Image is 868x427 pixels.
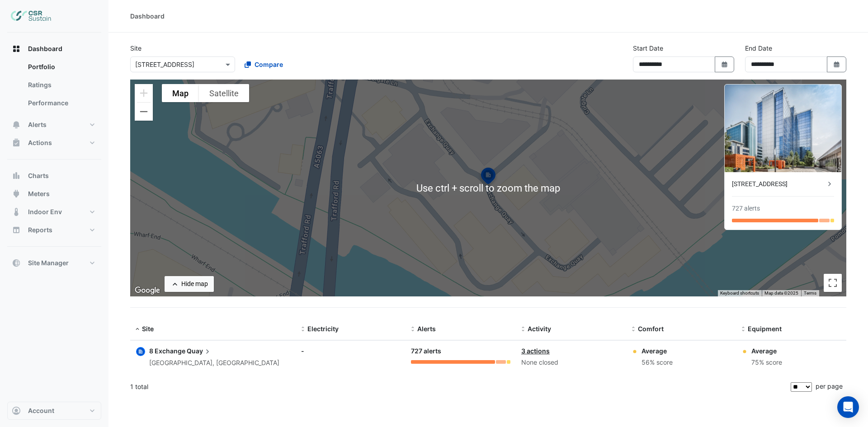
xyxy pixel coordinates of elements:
[7,254,101,272] button: Site Manager
[28,171,49,180] span: Charts
[7,116,101,134] button: Alerts
[7,58,101,116] div: Dashboard
[642,357,673,368] div: 56% score
[165,276,214,292] button: Hide map
[7,402,101,420] button: Account
[12,207,21,216] app-icon: Indoor Env
[28,406,54,415] span: Account
[28,189,50,198] span: Meters
[633,43,663,53] label: Start Date
[7,40,101,58] button: Dashboard
[199,84,249,102] button: Show satellite imagery
[7,167,101,185] button: Charts
[135,103,153,121] button: Zoom out
[642,346,673,356] div: Average
[725,84,841,172] img: 8 Exchange Quay
[12,120,21,129] app-icon: Alerts
[7,185,101,203] button: Meters
[28,44,62,53] span: Dashboard
[181,279,208,289] div: Hide map
[132,285,162,296] img: Google
[301,346,401,356] div: -
[748,325,782,333] span: Equipment
[804,291,816,296] a: Terms (opens in new tab)
[12,44,21,53] app-icon: Dashboard
[21,58,101,76] a: Portfolio
[28,207,62,216] span: Indoor Env
[7,134,101,152] button: Actions
[833,61,841,68] fa-icon: Select Date
[239,56,289,72] button: Compare
[28,138,52,147] span: Actions
[255,60,283,69] span: Compare
[478,166,498,188] img: site-pin-selected.svg
[130,43,142,53] label: Site
[307,325,339,333] span: Electricity
[7,203,101,221] button: Indoor Env
[751,346,782,356] div: Average
[12,225,21,235] app-icon: Reports
[12,171,21,180] app-icon: Charts
[751,357,782,368] div: 75% score
[521,357,621,368] div: None closed
[837,396,859,418] div: Open Intercom Messenger
[21,94,101,112] a: Performance
[149,347,185,355] span: 8 Exchange
[7,221,101,239] button: Reports
[149,358,279,368] div: [GEOGRAPHIC_DATA], [GEOGRAPHIC_DATA]
[764,291,798,296] span: Map data ©2025
[21,76,101,94] a: Ratings
[824,274,842,292] button: Toggle fullscreen view
[745,43,772,53] label: End Date
[135,84,153,102] button: Zoom in
[417,325,436,333] span: Alerts
[130,11,165,21] div: Dashboard
[720,290,759,296] button: Keyboard shortcuts
[12,258,21,267] app-icon: Site Manager
[130,375,789,398] div: 1 total
[816,382,843,390] span: per page
[528,325,551,333] span: Activity
[187,346,212,356] span: Quay
[638,325,664,333] span: Comfort
[721,61,729,68] fa-icon: Select Date
[142,325,154,333] span: Site
[162,84,199,102] button: Show street map
[11,7,52,25] img: Company Logo
[411,346,510,357] div: 727 alerts
[28,120,47,129] span: Alerts
[12,138,21,147] app-icon: Actions
[132,285,162,296] a: Open this area in Google Maps (opens a new window)
[12,189,21,198] app-icon: Meters
[521,347,550,355] a: 3 actions
[732,179,825,189] div: [STREET_ADDRESS]
[28,225,52,235] span: Reports
[732,204,760,213] div: 727 alerts
[28,258,69,267] span: Site Manager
